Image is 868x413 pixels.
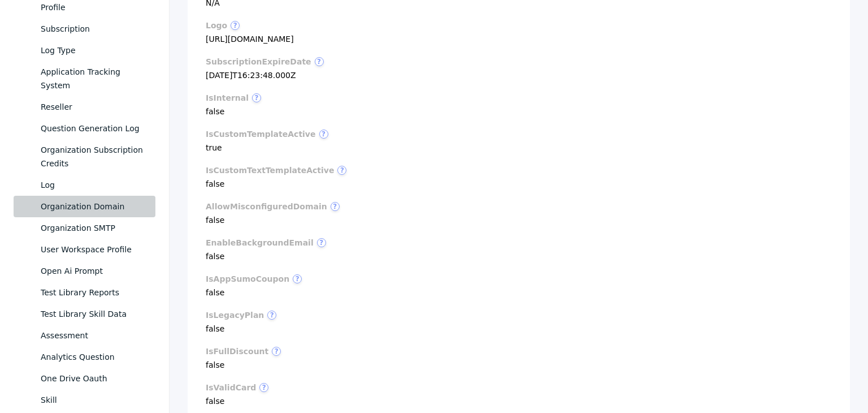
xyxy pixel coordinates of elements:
[41,221,146,235] div: Organization SMTP
[259,383,268,392] span: ?
[14,303,155,325] a: Test Library Skill Data
[206,383,832,392] label: isValidCard
[41,22,146,36] div: Subscription
[315,57,324,66] span: ?
[206,274,832,283] label: isAppSumoCoupon
[41,44,146,57] div: Log Type
[14,18,155,40] a: Subscription
[41,100,146,114] div: Reseller
[41,65,146,92] div: Application Tracking System
[14,217,155,239] a: Organization SMTP
[206,166,832,175] label: isCustomTextTemplateActive
[14,196,155,217] a: Organization Domain
[14,96,155,118] a: Reseller
[14,61,155,96] a: Application Tracking System
[41,243,146,256] div: User Workspace Profile
[14,174,155,196] a: Log
[252,93,261,102] span: ?
[206,274,832,297] section: false
[41,178,146,192] div: Log
[41,329,146,342] div: Assessment
[206,130,832,139] label: isCustomTemplateActive
[267,311,276,320] span: ?
[317,238,326,247] span: ?
[206,311,832,320] label: isLegacyPlan
[293,274,302,283] span: ?
[319,130,328,139] span: ?
[41,200,146,213] div: Organization Domain
[41,264,146,278] div: Open Ai Prompt
[41,393,146,407] div: Skill
[206,347,832,356] label: isFullDiscount
[206,21,832,44] section: [URL][DOMAIN_NAME]
[14,260,155,282] a: Open Ai Prompt
[14,368,155,389] a: One Drive Oauth
[337,166,346,175] span: ?
[206,166,832,188] section: false
[206,57,832,80] section: [DATE]T16:23:48.000Z
[331,202,340,211] span: ?
[14,325,155,346] a: Assessment
[206,202,832,211] label: allowMisconfiguredDomain
[206,238,832,261] section: false
[231,21,240,30] span: ?
[14,282,155,303] a: Test Library Reports
[206,57,832,66] label: subscriptionExpireDate
[41,372,146,385] div: One Drive Oauth
[41,350,146,364] div: Analytics Question
[206,383,832,406] section: false
[41,122,146,135] div: Question Generation Log
[14,118,155,139] a: Question Generation Log
[14,40,155,61] a: Log Type
[206,21,832,30] label: logo
[206,130,832,152] section: true
[41,307,146,321] div: Test Library Skill Data
[206,93,832,116] section: false
[206,93,832,102] label: isInternal
[14,346,155,368] a: Analytics Question
[206,347,832,369] section: false
[14,139,155,174] a: Organization Subscription Credits
[14,239,155,260] a: User Workspace Profile
[41,286,146,299] div: Test Library Reports
[206,311,832,333] section: false
[206,202,832,225] section: false
[206,238,832,247] label: enableBackgroundEmail
[41,143,146,170] div: Organization Subscription Credits
[14,389,155,411] a: Skill
[272,347,281,356] span: ?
